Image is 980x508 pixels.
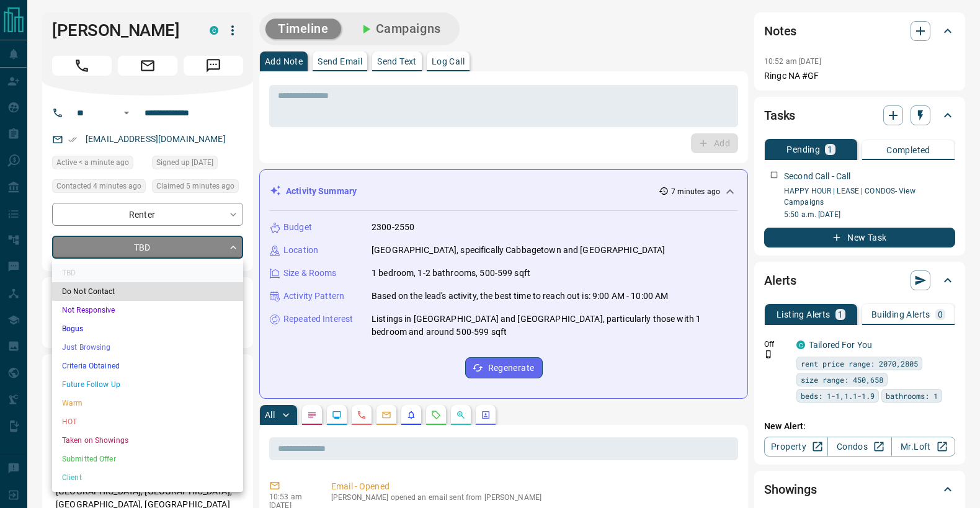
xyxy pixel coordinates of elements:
[52,431,243,450] li: Taken on Showings
[52,450,243,468] li: Submitted Offer
[52,301,243,319] li: Not Responsive
[52,394,243,412] li: Warm
[52,375,243,394] li: Future Follow Up
[52,412,243,431] li: HOT
[52,319,243,338] li: Bogus
[52,357,243,375] li: Criteria Obtained
[52,338,243,357] li: Just Browsing
[52,468,243,487] li: Client
[52,282,243,301] li: Do Not Contact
